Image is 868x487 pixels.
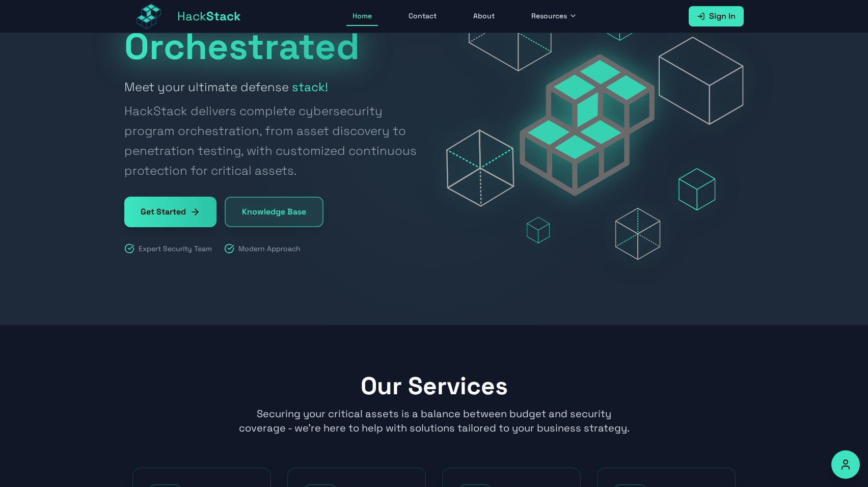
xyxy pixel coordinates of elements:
[124,23,360,70] span: Orchestrated
[689,6,744,26] a: Sign In
[177,8,241,24] span: Hack
[346,7,378,26] a: Home
[124,197,216,227] a: Get Started
[124,101,422,180] span: HackStack delivers complete cybersecurity program orchestration, from asset discovery to penetrat...
[225,197,323,227] a: Knowledge Base
[402,7,443,26] a: Contact
[238,407,630,435] p: Securing your critical assets is a balance between budget and security coverage - we're here to h...
[124,374,744,398] h2: Our Services
[831,450,860,479] button: Accessibility Options
[124,243,212,254] div: Expert Security Team
[709,10,736,22] span: Sign In
[531,11,567,21] span: Resources
[206,8,241,24] span: Stack
[525,7,583,26] button: Resources
[467,7,501,26] a: About
[224,243,301,254] div: Modern Approach
[124,77,422,180] h2: Meet your ultimate defense
[292,79,328,95] strong: stack!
